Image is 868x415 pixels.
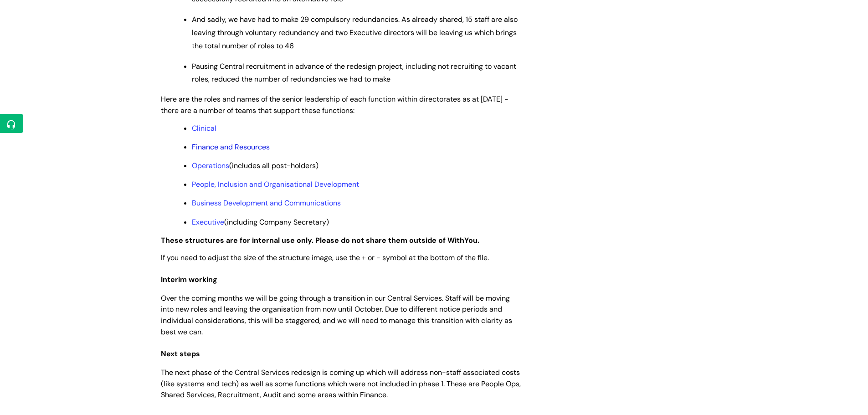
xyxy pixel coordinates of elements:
a: Finance and Resources [192,142,270,152]
span: The next phase of the Central Services redesign is coming up which will address non-staff associa... [161,368,521,400]
span: Next steps [161,349,200,359]
a: Business Development and Communications [192,198,341,208]
a: Operations [192,161,229,170]
span: If you need to adjust the size of the structure image, use the + or - symbol at the bottom of the... [161,253,489,262]
a: Clinical [192,123,216,133]
span: Interim working [161,275,217,284]
p: Pausing Central recruitment in advance of the redesign project, including not recruiting to vacan... [192,60,521,87]
strong: These structures are for internal use only. Please do not share them outside of WithYou. [161,236,479,245]
span: Over the coming months we will be going through a transition in our Central Services. Staff will ... [161,293,512,337]
a: Executive [192,217,224,227]
a: People, Inclusion and Organisational Development [192,179,359,189]
span: (includes all post-holders) [192,161,318,170]
span: (including Company Secretary) [192,217,329,227]
span: Here are the roles and names of the senior leadership of each function within directorates as at ... [161,94,508,115]
p: And sadly, we have had to make 29 compulsory redundancies. As already shared, 15 staff are also l... [192,13,521,52]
